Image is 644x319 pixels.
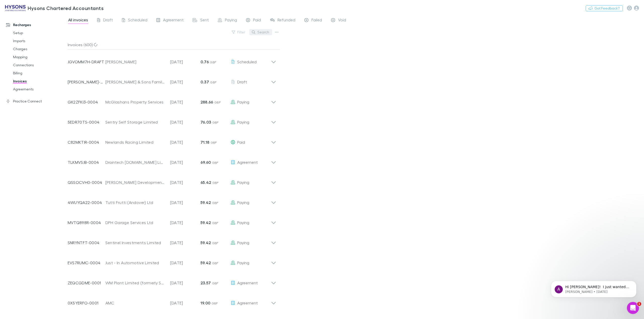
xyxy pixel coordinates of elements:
[214,100,221,104] span: GBP
[237,99,249,104] span: Paying
[68,79,105,85] p: [PERSON_NAME]-0550
[163,17,184,24] span: Agreement
[212,121,219,124] span: GBP
[68,119,105,125] p: 5EDR70TS-0004
[5,5,26,11] img: Hysons Chartered Accountants's Logo
[170,220,200,226] p: [DATE]
[64,50,280,70] div: JGVOMM7H-DRAFT[PERSON_NAME][DATE]0.76 GBPScheduled
[105,159,165,165] div: Draintech [DOMAIN_NAME] Limited
[200,180,211,185] strong: 65.42
[28,5,104,11] h3: Hysons Chartered Accountants
[64,190,280,210] div: 4WUYQA22-0004Tutti Frutti (Andover) Ltd[DATE]59.42 GBPPaying
[68,99,105,105] p: GX2ZFKI3-0004
[200,79,209,84] strong: 0.37
[68,139,105,145] p: C82MKTIR-0004
[200,59,209,64] strong: 0.76
[105,59,165,65] div: [PERSON_NAME]
[68,260,105,266] p: EVS7RUMC-0004
[237,240,249,245] span: Paying
[237,260,249,265] span: Paying
[237,300,258,305] span: Agreement
[237,120,249,124] span: Paying
[105,300,165,306] div: AMC
[212,241,218,245] span: GBP
[253,17,261,24] span: Paid
[627,302,639,314] iframe: Intercom live chat
[105,220,165,226] div: DPH Garage Services Ltd
[211,141,217,144] span: GBP
[225,17,237,24] span: Paying
[8,45,72,53] a: Charges
[170,139,200,145] p: [DATE]
[1,97,72,105] a: Practice Connect
[237,140,245,144] span: Paid
[170,159,200,165] p: [DATE]
[200,160,211,165] strong: 69.60
[229,29,248,35] button: Filter
[64,150,280,170] div: TLKMVSJB-0004Draintech [DOMAIN_NAME] Limited[DATE]69.60 GBPAgreement
[8,53,72,61] a: Mapping
[68,220,105,226] p: MVTQ898R-0004
[68,199,105,205] p: 4WUYQA22-0004
[8,77,72,85] a: Invoices
[210,60,216,64] span: GBP
[103,17,113,24] span: Draft
[200,200,211,205] strong: 59.42
[1,21,72,29] a: Recharges
[200,120,211,125] strong: 76.03
[237,280,258,285] span: Agreement
[212,201,218,205] span: GBP
[105,260,165,266] div: Just - In Automotive Limited
[64,170,280,190] div: QSSOCVH0-0004[PERSON_NAME] Developments Ltd[DATE]65.42 GBPPaying
[311,17,322,24] span: Failed
[200,140,210,145] strong: 71.18
[237,59,257,64] span: Scheduled
[170,280,200,286] p: [DATE]
[105,280,165,286] div: WM Plant Limited (formerly Skip Monkey)
[170,240,200,246] p: [DATE]
[68,179,105,185] p: QSSOCVH0-0004
[105,139,165,145] div: Newlands Racing Limited
[2,2,107,14] a: Hysons Chartered Accountants
[64,291,280,311] div: 0X5YERFO-0001AMC[DATE]19.00 GBPAgreement
[200,17,209,24] span: Sent
[64,70,280,90] div: [PERSON_NAME]-0550[PERSON_NAME] & Sons Family Butchers Ltd[DATE]0.37 GBPDraft
[170,99,200,105] p: [DATE]
[105,199,165,205] div: Tutti Frutti (Andover) Ltd
[64,271,280,291] div: ZEQCGDME-0001WM Plant Limited (formerly Skip Monkey)[DATE]23.57 GBPAgreement
[8,69,72,77] a: Billing
[237,79,247,84] span: Draft
[170,260,200,266] p: [DATE]
[22,15,86,69] span: Hi [PERSON_NAME]! ​ I just wanted to give you a quick update. To balance the reconciliation for t...
[543,270,644,305] iframe: Intercom notifications message
[637,302,641,306] span: 1
[170,300,200,306] p: [DATE]
[212,281,218,285] span: GBP
[68,59,105,65] p: JGVOMM7H-DRAFT
[200,300,211,305] strong: 19.00
[105,179,165,185] div: [PERSON_NAME] Developments Ltd
[68,240,105,246] p: SNRYNTFT-0004
[170,179,200,185] p: [DATE]
[338,17,346,24] span: Void
[170,59,200,65] p: [DATE]
[8,61,72,69] a: Connections
[210,80,216,84] span: GBP
[249,29,272,35] button: Search
[68,17,88,24] span: All invoices
[64,251,280,271] div: EVS7RUMC-0004Just - In Automotive Limited[DATE]59.42 GBPPaying
[212,161,218,165] span: GBP
[64,110,280,130] div: 5EDR70TS-0004Sentry Self Storage Limited[DATE]76.03 GBPPaying
[170,199,200,205] p: [DATE]
[170,79,200,85] p: [DATE]
[237,180,249,185] span: Paying
[22,19,87,24] p: Message from Alex, sent 1d ago
[105,79,165,85] div: [PERSON_NAME] & Sons Family Butchers Ltd
[105,99,165,105] div: McGlashans Property Services
[200,240,211,245] strong: 59.42
[8,37,72,45] a: Imports
[586,5,623,11] button: Got Feedback?
[64,210,280,231] div: MVTQ898R-0004DPH Garage Services Ltd[DATE]59.42 GBPPaying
